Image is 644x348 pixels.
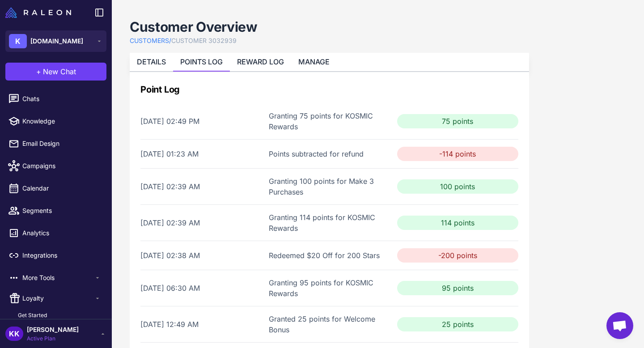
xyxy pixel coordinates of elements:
[30,36,83,46] span: [DOMAIN_NAME]
[140,217,262,228] div: [DATE] 02:39 AM
[140,181,262,192] div: [DATE] 02:39 AM
[5,63,106,81] button: +New Chat
[397,179,518,194] div: 100 points
[5,7,71,18] img: Raleon Logo
[22,206,101,216] span: Segments
[140,83,518,96] h2: Point Log
[22,139,101,149] span: Email Design
[140,250,262,261] div: [DATE] 02:38 AM
[43,66,76,77] span: New Chat
[137,57,166,66] a: DETAILS
[397,216,518,230] div: 114 points
[22,273,94,283] span: More Tools
[180,57,223,66] a: POINTS LOG
[4,89,108,108] a: Chats
[269,110,390,132] div: Granting 75 points for KOSMIC Rewards
[5,327,23,341] div: KK
[4,112,108,131] a: Knowledge
[140,149,262,159] div: [DATE] 01:23 AM
[269,176,390,197] div: Granting 100 points for Make 3 Purchases
[9,34,27,48] div: K
[140,283,262,293] div: [DATE] 06:30 AM
[130,18,258,36] h1: Customer Overview
[22,94,101,104] span: Chats
[397,317,518,331] div: 25 points
[269,277,390,299] div: Granting 95 points for KOSMIC Rewards
[27,335,79,343] span: Active Plan
[269,314,390,335] div: Granted 25 points for Welcome Bonus
[36,66,41,77] span: +
[18,311,47,319] span: Get Started
[5,7,75,18] a: Raleon Logo
[5,30,106,52] button: K[DOMAIN_NAME]
[22,228,101,238] span: Analytics
[397,114,518,128] div: 75 points
[22,250,101,260] span: Integrations
[269,149,390,159] div: Points subtracted for refund
[4,224,108,242] a: Analytics
[298,57,330,66] a: MANAGE
[237,57,284,66] a: REWARD LOG
[27,325,79,335] span: [PERSON_NAME]
[397,281,518,295] div: 95 points
[4,134,108,153] a: Email Design
[397,248,518,263] div: -200 points
[4,157,108,175] a: Campaigns
[22,116,101,126] span: Knowledge
[606,312,633,339] div: Open chat
[22,183,101,193] span: Calendar
[269,212,390,233] div: Granting 114 points for KOSMIC Rewards
[169,37,171,44] span: /
[130,36,171,46] a: CUSTOMERS/
[269,250,390,261] div: Redeemed $20 Off for 200 Stars
[4,179,108,198] a: Calendar
[4,201,108,220] a: Segments
[22,293,94,303] span: Loyalty
[140,116,262,127] div: [DATE] 02:49 PM
[397,147,518,161] div: -114 points
[140,319,262,330] div: [DATE] 12:49 AM
[22,161,101,171] span: Campaigns
[171,36,237,46] a: CUSTOMER 3032939
[4,246,108,265] a: Integrations
[11,310,108,321] a: Get Started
